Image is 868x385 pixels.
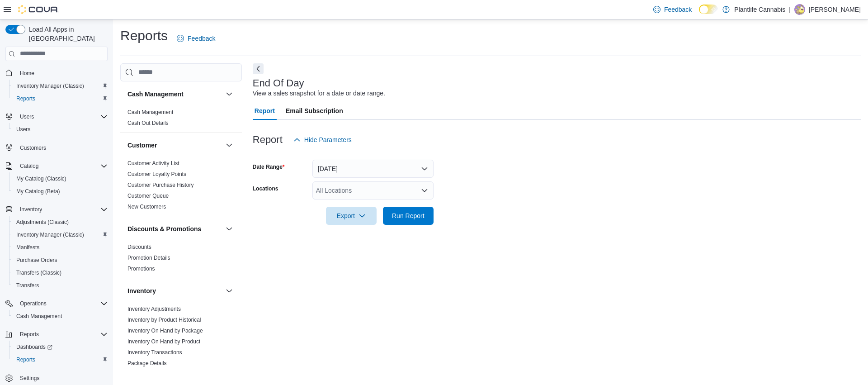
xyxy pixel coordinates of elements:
a: My Catalog (Beta) [13,186,64,197]
p: | [789,4,791,15]
span: Users [13,124,108,135]
button: Users [16,111,38,122]
span: Purchase Orders [16,257,57,264]
span: Adjustments (Classic) [13,217,108,228]
h3: End Of Day [253,78,304,89]
button: Home [2,67,111,80]
a: Cash Out Details [127,120,169,126]
button: Next [253,63,264,74]
a: Transfers [13,280,42,291]
a: Package Details [127,360,167,366]
button: Purchase Orders [9,254,111,266]
h3: Discounts & Promotions [127,224,201,233]
a: Cash Management [127,109,173,115]
span: Purchase Orders [13,255,108,266]
span: Inventory On Hand by Package [127,327,203,334]
a: Customers [16,143,50,153]
span: Transfers (Classic) [16,269,61,276]
span: Inventory Manager (Classic) [13,229,108,240]
span: Email Subscription [286,102,343,120]
a: Customer Queue [127,193,169,199]
a: Promotions [127,266,155,272]
span: Transfers [13,280,108,291]
button: Transfers [9,279,111,292]
div: Cash Management [120,107,242,132]
span: Customer Queue [127,192,169,200]
button: Users [9,123,111,136]
button: Customers [2,141,111,154]
div: Discounts & Promotions [120,242,242,278]
h3: Inventory [127,286,156,295]
button: Inventory Manager (Classic) [9,80,111,92]
button: Run Report [383,207,434,225]
span: Run Report [392,211,425,220]
span: Users [16,126,30,133]
span: Inventory On Hand by Product [127,338,200,345]
span: Home [20,70,34,77]
label: Date Range [253,163,285,171]
span: Transfers (Classic) [13,267,108,278]
button: My Catalog (Beta) [9,185,111,198]
button: Reports [2,328,111,341]
span: Settings [20,375,39,382]
a: Feedback [650,0,695,19]
span: Users [16,111,108,122]
span: Inventory Manager (Classic) [16,82,84,90]
button: Operations [16,298,50,309]
span: Feedback [188,34,215,43]
a: Cash Management [13,311,66,322]
button: Cash Management [224,89,235,100]
button: Adjustments (Classic) [9,216,111,228]
div: Customer [120,158,242,216]
span: Discounts [127,243,151,251]
h3: Report [253,134,283,145]
button: Reports [9,92,111,105]
button: Export [326,207,377,225]
button: Catalog [2,160,111,172]
button: Reports [9,353,111,366]
button: Users [2,110,111,123]
a: Reports [13,354,39,365]
span: Catalog [16,161,108,171]
button: Transfers (Classic) [9,266,111,279]
span: Settings [16,372,108,384]
a: Transfers (Classic) [13,267,65,278]
span: Reports [20,331,39,338]
h3: Cash Management [127,90,184,99]
span: Operations [20,300,47,307]
a: New Customers [127,204,166,210]
button: Inventory [127,286,222,295]
a: Inventory Manager (Classic) [13,81,88,91]
span: Inventory [16,204,108,215]
span: My Catalog (Beta) [16,188,60,195]
span: Transfers [16,282,39,289]
button: Cash Management [127,90,222,99]
span: Promotion Details [127,254,170,261]
a: Home [16,68,38,79]
a: Inventory by Product Historical [127,317,201,323]
a: Customer Activity List [127,160,179,166]
span: Inventory Manager (Classic) [13,81,108,91]
h1: Reports [120,27,168,45]
button: Manifests [9,241,111,254]
a: Dashboards [9,341,111,353]
span: Cash Management [127,109,173,116]
span: Adjustments (Classic) [16,219,69,226]
button: Reports [16,329,42,340]
p: Plantlife Cannabis [734,4,785,15]
button: Inventory [2,203,111,216]
span: Inventory [20,206,42,213]
a: Customer Loyalty Points [127,171,186,177]
a: Settings [16,373,43,384]
span: My Catalog (Beta) [13,186,108,197]
a: Inventory Manager (Classic) [13,229,88,240]
a: Promotion Details [127,255,170,261]
button: Discounts & Promotions [224,223,235,234]
a: Dashboards [13,342,56,352]
span: Dashboards [13,342,108,352]
p: [PERSON_NAME] [809,4,861,15]
span: New Customers [127,203,166,210]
